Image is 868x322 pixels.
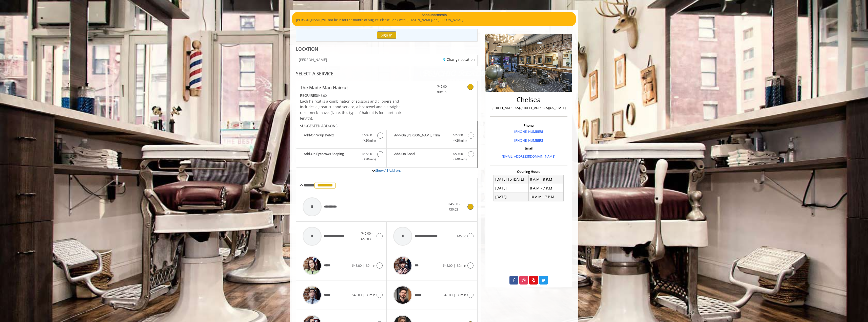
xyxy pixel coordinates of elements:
[299,151,384,163] label: Add-On Eyebrows Shaping
[299,58,327,62] span: [PERSON_NAME]
[362,132,372,138] span: $50.00
[304,132,357,143] b: Add-On Scalp Detox
[453,151,463,157] span: $50.00
[300,123,338,128] b: SUGGESTED ADD-ONS
[296,46,318,52] b: LOCATION
[502,154,555,159] a: [EMAIL_ADDRESS][DOMAIN_NAME]
[363,293,365,297] span: |
[366,263,375,268] span: 30min
[453,132,463,138] span: $27.00
[296,17,572,23] p: [PERSON_NAME] will not be in for the month of August. Please Book with [PERSON_NAME], or [PERSON_...
[490,170,567,173] h3: Opening Hours
[422,12,447,17] b: Announcements
[417,81,447,95] a: $45.00
[443,263,452,268] span: $45.00
[300,93,402,98] div: $48.00
[528,193,563,201] td: 10 A.M - 7 P.M
[494,184,529,193] td: [DATE]
[299,132,384,144] label: Add-On Scalp Detox
[450,138,465,143] span: (+20min )
[300,93,317,98] span: This service needs some Advance to be paid before we block your appointment
[352,293,362,297] span: $45.00
[363,263,365,268] span: |
[377,31,396,39] button: Sign In
[457,293,466,297] span: 30min
[443,293,452,297] span: $45.00
[361,231,372,241] span: $45.00 - $50.63
[491,124,566,127] h3: Phone
[375,168,401,173] a: Show All Add-ons
[389,132,475,144] label: Add-On Beard Trim
[417,89,447,95] span: 30min
[304,151,357,162] b: Add-On Eyebrows Shaping
[454,263,456,268] span: |
[454,293,456,297] span: |
[491,146,566,150] h3: Email
[360,157,375,162] span: (+20min )
[360,138,375,143] span: (+20min )
[300,99,401,121] span: Each haircut is a combination of scissors and clippers and includes a great cut and service, a ho...
[394,132,448,143] b: Add-On [PERSON_NAME] Trim
[514,129,543,134] a: [PHONE_NUMBER]
[528,184,563,193] td: 8 A.M - 7 P.M
[296,71,478,76] div: SELECT A SERVICE
[457,234,466,238] span: $45.00
[491,105,566,110] p: [STREET_ADDRESS],[STREET_ADDRESS][US_STATE]
[494,175,529,184] td: [DATE] To [DATE]
[450,157,465,162] span: (+40min )
[494,193,529,201] td: [DATE]
[528,175,563,184] td: 8 A.M - 8 P.M
[366,293,375,297] span: 30min
[457,263,466,268] span: 30min
[389,151,475,163] label: Add-On Facial
[300,84,348,91] b: The Made Man Haircut
[362,151,372,157] span: $15.00
[448,202,460,212] span: $45.00 - $50.63
[394,151,448,162] b: Add-On Facial
[443,57,475,62] a: Change Location
[296,121,478,168] div: The Made Man Haircut Add-onS
[514,138,543,143] a: [PHONE_NUMBER]
[491,96,566,103] h2: Chelsea
[352,263,362,268] span: $45.00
